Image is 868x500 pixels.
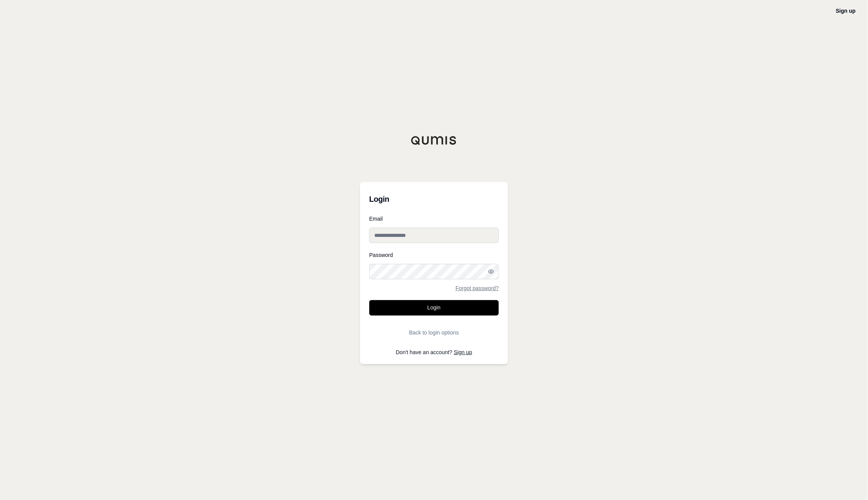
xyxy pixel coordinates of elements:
a: Sign up [454,349,472,355]
h3: Login [369,191,499,207]
img: Qumis [411,136,457,145]
button: Login [369,300,499,316]
a: Sign up [836,8,856,14]
p: Don't have an account? [369,350,499,355]
label: Password [369,252,499,258]
button: Back to login options [369,325,499,340]
a: Forgot password? [456,285,499,291]
label: Email [369,216,499,221]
